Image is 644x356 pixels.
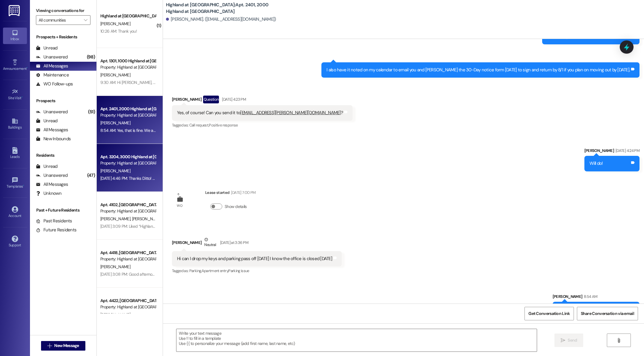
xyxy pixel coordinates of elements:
label: Viewing conversations for [36,6,90,15]
div: Future Residents [36,227,76,233]
div: Past + Future Residents [30,207,96,213]
span: Share Conversation via email [581,310,634,317]
i:  [47,343,52,348]
div: 9:30 AM: Hi [PERSON_NAME], please let me know your thoughts on renewal. Thanks! [100,80,247,85]
div: Lease started [205,189,256,198]
div: [PERSON_NAME] [172,236,342,251]
button: Get Conversation Link [524,307,574,320]
a: Account [3,204,27,221]
div: All Messages [36,63,68,69]
div: Apt. 4422, [GEOGRAPHIC_DATA] at [GEOGRAPHIC_DATA] [100,298,156,304]
div: (51) [87,107,96,117]
div: Property: Highland at [GEOGRAPHIC_DATA] [100,304,156,310]
div: Past Residents [36,218,72,224]
a: Buildings [3,116,27,132]
span: Apartment entry , [202,268,229,273]
div: All Messages [36,181,68,188]
div: 8:54 AM [582,293,597,300]
span: [PERSON_NAME] [100,120,130,126]
span: Parking issue [228,268,249,273]
span: [PERSON_NAME] [100,264,130,269]
div: Property: Highland at [GEOGRAPHIC_DATA] [100,208,156,214]
span: [PERSON_NAME] [100,21,130,26]
i:  [616,338,621,343]
div: Unanswered [36,54,68,60]
div: Property: Highland at [GEOGRAPHIC_DATA] [100,64,156,70]
div: Unknown [36,190,61,197]
div: Unread [36,45,58,51]
div: Apt. 4418, [GEOGRAPHIC_DATA] at [GEOGRAPHIC_DATA] [100,250,156,256]
div: Will do! [589,160,603,167]
div: New Inbounds [36,136,71,142]
div: Tagged as: [172,266,342,275]
button: Share Conversation via email [577,307,638,320]
div: Property: Highland at [GEOGRAPHIC_DATA] [100,256,156,262]
div: Prospects [30,98,96,104]
label: Show details [225,203,247,210]
a: [EMAIL_ADDRESS][PERSON_NAME][DOMAIN_NAME] [240,110,341,116]
div: [DATE] 4:23 PM [220,96,246,102]
img: ResiDesk Logo [9,5,21,16]
span: • [22,95,22,99]
b: Highland at [GEOGRAPHIC_DATA]: Apt. 2401, 2000 Highland at [GEOGRAPHIC_DATA] [166,2,286,15]
div: Property: Highland at [GEOGRAPHIC_DATA] [100,160,156,166]
span: Get Conversation Link [528,310,570,317]
div: (47) [86,171,96,180]
div: I also have it noted on my calendar to email you and [PERSON_NAME] the 30-Day notice form [DATE] ... [326,67,630,73]
div: 10:26 AM: Thank you! [100,28,137,34]
span: [PERSON_NAME] [132,216,162,221]
div: [PERSON_NAME] [553,293,640,302]
div: Unanswered [36,172,68,179]
div: [PERSON_NAME]. ([EMAIL_ADDRESS][DOMAIN_NAME]) [166,16,276,22]
span: [PERSON_NAME] [100,72,130,78]
span: [PERSON_NAME] [100,168,130,174]
span: [PERSON_NAME] [100,312,130,317]
div: Unread [36,118,58,124]
span: New Message [54,343,79,349]
a: Site Visit • [3,87,27,103]
div: Tagged as: [172,121,353,129]
div: Residents [30,152,96,159]
div: Question [203,96,219,103]
div: [PERSON_NAME] [584,147,640,156]
div: Neutral [203,236,217,249]
div: [DATE] 7:00 PM [229,189,256,196]
button: Send [554,334,583,347]
span: • [27,66,28,70]
div: 8:54 AM: Yes, that is fine. We are here until 5:30 [100,128,183,133]
div: Unread [36,163,58,170]
a: Templates • [3,175,27,191]
a: Support [3,234,27,250]
span: [PERSON_NAME] [100,216,132,221]
div: Property: Highland at [GEOGRAPHIC_DATA] [100,112,156,118]
div: [DATE] 3:08 PM: Good afternoon! Our office will be closed [DATE][DATE], in observance of [DATE]. ... [100,271,507,277]
div: Unanswered [36,109,68,115]
span: Parking , [189,268,202,273]
span: • [23,183,24,188]
div: Hi can I drop my keys and parking pass off [DATE] I know the office is closed [DATE] [177,256,332,262]
div: Yes, of course! Can you send it to ? [177,110,343,116]
div: Highland at [GEOGRAPHIC_DATA] [100,13,156,19]
a: Leads [3,145,27,162]
i:  [84,18,87,22]
div: WO Follow-ups [36,81,73,87]
input: All communities [39,15,81,25]
span: Call request , [189,123,209,128]
a: Inbox [3,28,27,44]
div: WO [177,203,182,209]
span: Positive response [209,123,238,128]
span: Send [568,337,577,343]
div: Apt. 2401, 2000 Highland at [GEOGRAPHIC_DATA] [100,106,156,112]
div: Apt. 3204, 3000 Highland at [GEOGRAPHIC_DATA] [100,154,156,160]
div: Apt. 1301, 1000 Highland at [GEOGRAPHIC_DATA] [100,58,156,64]
div: [PERSON_NAME] [172,96,353,105]
div: [DATE] at 3:36 PM [219,239,248,246]
div: Maintenance [36,72,69,78]
div: Prospects + Residents [30,34,96,40]
div: (98) [85,52,96,62]
div: Apt. 4102, [GEOGRAPHIC_DATA] at [GEOGRAPHIC_DATA] [100,202,156,208]
i:  [561,338,565,343]
div: [DATE] 4:46 PM: Thanks Ditto! 🩷 [100,176,157,181]
div: [DATE] 4:24 PM [614,147,640,154]
button: New Message [41,341,85,351]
